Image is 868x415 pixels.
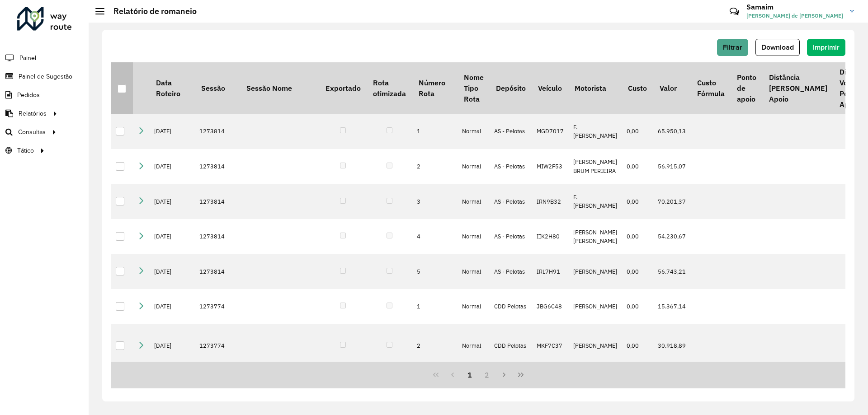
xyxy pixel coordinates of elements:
h2: Relatório de romaneio [104,6,197,16]
h3: Samaim [746,3,843,11]
td: 2 [412,149,458,184]
button: Download [755,39,800,56]
th: Depósito [490,62,532,114]
button: Next Page [495,366,513,383]
button: 1 [461,366,478,383]
td: MGD7017 [532,114,569,149]
button: 2 [478,366,495,383]
span: Relatórios [19,109,47,118]
th: Rota otimizada [367,62,412,114]
td: [DATE] [150,114,195,149]
span: Filtrar [723,43,742,51]
td: 65.950,13 [653,114,691,149]
td: 1273814 [195,114,240,149]
button: Imprimir [807,39,845,56]
td: [DATE] [150,219,195,254]
span: [PERSON_NAME] de [PERSON_NAME] [746,12,843,20]
td: CDD Pelotas [490,289,532,324]
td: 0,00 [622,254,653,289]
span: Consultas [18,127,46,137]
td: [PERSON_NAME] [569,289,622,324]
td: 1273814 [195,254,240,289]
span: Tático [17,146,34,155]
td: Normal [458,289,490,324]
td: IRN9B32 [532,184,569,219]
th: Número Rota [412,62,458,114]
td: Normal [458,219,490,254]
th: Custo [622,62,653,114]
td: 56.743,21 [653,254,691,289]
th: Veículo [532,62,569,114]
td: F. [PERSON_NAME] [569,114,622,149]
button: Last Page [512,366,529,383]
span: Imprimir [813,43,840,51]
td: 1273814 [195,149,240,184]
td: IIK2H80 [532,219,569,254]
td: MKF7C37 [532,324,569,368]
span: Download [761,43,794,51]
span: Pedidos [17,90,40,100]
td: JBG6C48 [532,289,569,324]
td: 1273774 [195,324,240,368]
td: [DATE] [150,149,195,184]
th: Exportado [319,62,367,114]
td: IRL7H91 [532,254,569,289]
td: CDD Pelotas [490,324,532,368]
td: [DATE] [150,184,195,219]
span: Painel [19,53,36,63]
td: 0,00 [622,184,653,219]
td: Normal [458,114,490,149]
th: Data Roteiro [150,62,195,114]
th: Sessão [195,62,240,114]
td: 70.201,37 [653,184,691,219]
td: [PERSON_NAME] [569,324,622,368]
td: 1 [412,114,458,149]
th: Motorista [569,62,622,114]
td: MIW2F53 [532,149,569,184]
td: 0,00 [622,219,653,254]
td: [PERSON_NAME] [PERSON_NAME] [569,219,622,254]
td: AS - Pelotas [490,184,532,219]
td: 1 [412,289,458,324]
span: Painel de Sugestão [19,72,72,81]
td: AS - Pelotas [490,114,532,149]
th: Valor [653,62,691,114]
td: 54.230,67 [653,219,691,254]
td: 15.367,14 [653,289,691,324]
th: Custo Fórmula [691,62,731,114]
td: 56.915,07 [653,149,691,184]
td: 30.918,89 [653,324,691,368]
td: 1273814 [195,184,240,219]
td: F. [PERSON_NAME] [569,184,622,219]
td: AS - Pelotas [490,149,532,184]
td: 1273774 [195,289,240,324]
th: Nome Tipo Rota [458,62,490,114]
td: 0,00 [622,149,653,184]
td: 4 [412,219,458,254]
th: Sessão Nome [240,62,319,114]
td: [DATE] [150,324,195,368]
td: 2 [412,324,458,368]
td: Normal [458,254,490,289]
td: AS - Pelotas [490,219,532,254]
td: 1273814 [195,219,240,254]
td: AS - Pelotas [490,254,532,289]
td: [PERSON_NAME] BRUM PERIEIRA [569,149,622,184]
th: Distância [PERSON_NAME] Apoio [763,62,833,114]
td: 5 [412,254,458,289]
a: Contato Rápido [725,2,744,21]
button: Filtrar [717,39,748,56]
td: [DATE] [150,289,195,324]
td: 0,00 [622,289,653,324]
td: 3 [412,184,458,219]
td: Normal [458,324,490,368]
td: 0,00 [622,114,653,149]
td: [PERSON_NAME] [569,254,622,289]
td: 0,00 [622,324,653,368]
td: [DATE] [150,254,195,289]
th: Ponto de apoio [731,62,762,114]
td: Normal [458,149,490,184]
td: Normal [458,184,490,219]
